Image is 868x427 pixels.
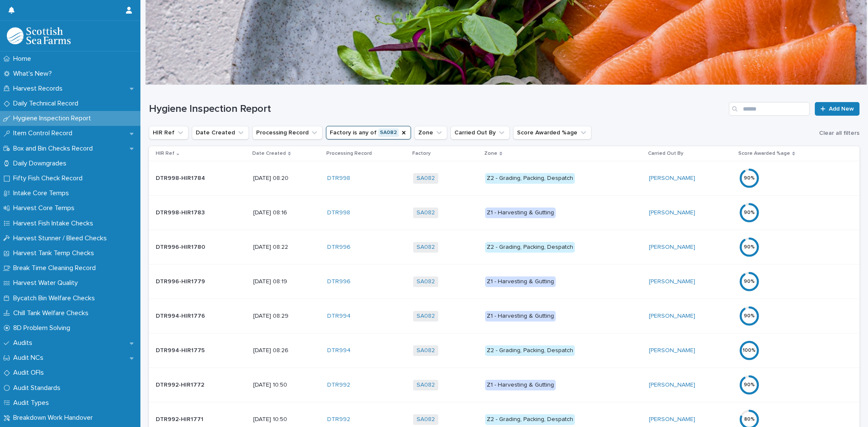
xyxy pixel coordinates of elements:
a: [PERSON_NAME] [649,347,695,354]
p: Intake Core Temps [10,189,76,197]
tr: DTR994-HIR1775DTR994-HIR1775 [DATE] 08:26DTR994 SA082 Z2 - Grading, Packing, Despatch[PERSON_NAME... [149,333,859,368]
input: Search [729,102,810,116]
p: Harvest Fish Intake Checks [10,219,100,228]
div: 80 % [739,416,759,422]
a: [PERSON_NAME] [649,416,695,423]
tr: DTR996-HIR1780DTR996-HIR1780 [DATE] 08:22DTR996 SA082 Z2 - Grading, Packing, Despatch[PERSON_NAME... [149,230,859,265]
a: SA082 [417,416,435,423]
p: Factory [412,149,431,158]
p: [DATE] 08:22 [253,244,320,251]
p: Audit Standards [10,384,67,392]
tr: DTR994-HIR1776DTR994-HIR1776 [DATE] 08:29DTR994 SA082 Z1 - Harvesting & Gutting[PERSON_NAME] 90% [149,299,859,333]
a: [PERSON_NAME] [649,278,695,285]
p: [DATE] 08:29 [253,313,320,320]
button: Zone [414,126,447,139]
p: [DATE] 10:50 [253,416,320,423]
p: DTR996-HIR1780 [156,242,207,251]
a: DTR994 [327,313,351,320]
button: Carried Out By [451,126,510,139]
p: DTR992-HIR1772 [156,380,206,389]
a: [PERSON_NAME] [649,313,695,320]
a: DTR992 [327,381,350,389]
p: Bycatch Bin Welfare Checks [10,294,102,302]
div: 90 % [739,175,759,181]
button: Clear all filters [816,127,859,139]
p: Score Awarded %age [738,149,790,158]
div: Z2 - Grading, Packing, Despatch [485,345,575,356]
p: Harvest Records [10,85,69,93]
p: Daily Technical Record [10,100,85,108]
a: SA082 [417,209,435,216]
div: Z1 - Harvesting & Gutting [485,380,556,390]
p: [DATE] 08:16 [253,209,320,216]
div: 90 % [739,382,759,388]
div: 90 % [739,244,759,250]
p: 8D Problem Solving [10,324,77,332]
p: Audit NCs [10,354,50,362]
a: DTR994 [327,347,351,354]
a: [PERSON_NAME] [649,244,695,251]
a: [PERSON_NAME] [649,381,695,389]
p: DTR998-HIR1783 [156,208,206,216]
a: DTR996 [327,244,351,251]
h1: Hygiene Inspection Report [149,103,725,115]
p: Audit OFIs [10,369,51,377]
button: HIR Ref [149,126,188,139]
p: [DATE] 08:19 [253,278,320,285]
p: [DATE] 10:50 [253,381,320,389]
a: SA082 [417,347,435,354]
p: Home [10,55,38,63]
p: Chill Tank Welfare Checks [10,309,95,317]
button: Factory [326,126,411,139]
p: Breakdown Work Handover [10,414,100,422]
a: [PERSON_NAME] [649,209,695,216]
a: DTR996 [327,278,351,285]
p: Daily Downgrades [10,159,73,168]
p: Audit Types [10,399,56,407]
a: SA082 [417,175,435,182]
p: Processing Record [326,149,372,158]
a: DTR998 [327,175,350,182]
p: DTR994-HIR1775 [156,345,206,354]
p: Hygiene Inspection Report [10,114,98,122]
div: Z1 - Harvesting & Gutting [485,311,556,322]
p: DTR998-HIR1784 [156,173,207,182]
p: [DATE] 08:20 [253,175,320,182]
div: 90 % [739,210,759,216]
p: DTR992-HIR1771 [156,414,205,423]
p: Date Created [252,149,286,158]
div: 90 % [739,279,759,285]
p: [DATE] 08:26 [253,347,320,354]
p: Harvest Tank Temp Checks [10,249,101,257]
a: SA082 [417,278,435,285]
button: Score Awarded %age [513,126,591,139]
span: Add New [829,106,854,112]
p: Audits [10,339,39,347]
p: Box and Bin Checks Record [10,145,100,153]
a: DTR998 [327,209,350,216]
a: [PERSON_NAME] [649,175,695,182]
p: DTR994-HIR1776 [156,311,207,320]
p: Zone [484,149,497,158]
img: mMrefqRFQpe26GRNOUkG [7,27,71,44]
a: DTR992 [327,416,350,423]
a: SA082 [417,244,435,251]
div: Z2 - Grading, Packing, Despatch [485,414,575,425]
button: Date Created [192,126,249,139]
a: SA082 [417,381,435,389]
p: Fifty Fish Check Record [10,174,89,182]
a: Add New [815,102,859,116]
p: Harvest Stunner / Bleed Checks [10,234,114,242]
p: Break Time Cleaning Record [10,264,103,272]
div: 100 % [739,347,759,353]
div: Z1 - Harvesting & Gutting [485,208,556,218]
p: What's New? [10,70,59,78]
tr: DTR998-HIR1783DTR998-HIR1783 [DATE] 08:16DTR998 SA082 Z1 - Harvesting & Gutting[PERSON_NAME] 90% [149,196,859,230]
div: Z1 - Harvesting & Gutting [485,276,556,287]
p: Harvest Core Temps [10,204,81,212]
p: Item Control Record [10,129,79,137]
tr: DTR996-HIR1779DTR996-HIR1779 [DATE] 08:19DTR996 SA082 Z1 - Harvesting & Gutting[PERSON_NAME] 90% [149,265,859,299]
tr: DTR998-HIR1784DTR998-HIR1784 [DATE] 08:20DTR998 SA082 Z2 - Grading, Packing, Despatch[PERSON_NAME... [149,161,859,196]
div: Z2 - Grading, Packing, Despatch [485,173,575,184]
